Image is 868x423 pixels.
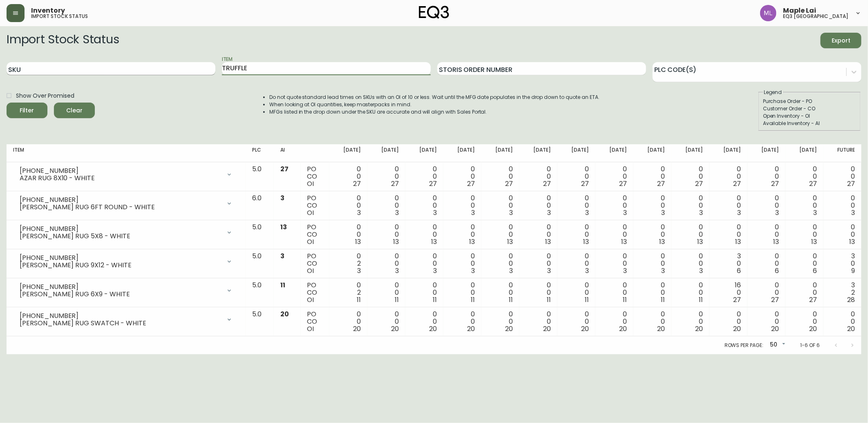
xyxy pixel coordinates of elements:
div: 0 0 [526,166,551,188]
div: 0 0 [640,166,665,188]
span: Show Over Promised [16,92,74,100]
div: 0 0 [754,282,779,304]
button: Export [821,33,861,48]
span: 27 [280,164,289,174]
div: 0 0 [488,311,513,333]
div: 0 0 [602,166,627,188]
th: [DATE] [329,144,367,162]
span: 13 [431,237,437,246]
div: 0 0 [716,311,741,333]
h5: import stock status [31,14,88,19]
div: Filter [20,105,34,116]
div: 0 0 [374,166,399,188]
span: 13 [583,237,589,246]
div: 0 0 [374,311,399,333]
div: [PHONE_NUMBER]AZAR RUG 8X10 - WHITE [13,166,239,184]
span: Maple Lai [783,7,816,14]
div: 0 0 [412,224,437,246]
span: OI [307,208,314,217]
div: 0 0 [336,195,361,217]
span: 20 [391,324,399,333]
span: 27 [657,179,665,188]
div: 0 0 [678,311,703,333]
span: 3 [547,266,551,275]
span: OI [307,266,314,275]
span: 20 [581,324,589,333]
span: OI [307,324,314,333]
h5: eq3 [GEOGRAPHIC_DATA] [783,14,848,19]
th: [DATE] [595,144,633,162]
span: 20 [543,324,551,333]
span: 27 [429,179,437,188]
th: [DATE] [481,144,519,162]
div: 0 0 [640,311,665,333]
div: 0 0 [526,224,551,246]
div: 0 0 [716,195,741,217]
div: 0 0 [830,166,855,188]
span: 20 [657,324,665,333]
div: [PHONE_NUMBER] [20,283,221,291]
div: PO CO [307,311,323,333]
span: 20 [695,324,703,333]
div: 0 0 [792,166,817,188]
div: PO CO [307,195,323,217]
div: 0 0 [602,224,627,246]
span: 11 [623,295,627,304]
span: 20 [809,324,817,333]
button: Clear [54,103,95,118]
span: 13 [773,237,779,246]
div: 0 0 [678,253,703,275]
span: 11 [661,295,665,304]
div: [PERSON_NAME] RUG 6X9 - WHITE [20,291,221,298]
span: 13 [659,237,665,246]
span: 27 [733,179,741,188]
th: PLC [246,144,273,162]
div: 0 0 [488,195,513,217]
span: Export [827,36,855,46]
span: 3 [280,251,284,261]
span: 11 [433,295,437,304]
span: 3 [585,266,589,275]
th: AI [274,144,301,162]
div: 0 0 [526,195,551,217]
div: 0 0 [526,282,551,304]
span: 13 [545,237,551,246]
div: 0 0 [564,311,589,333]
div: [PHONE_NUMBER] [20,225,221,233]
div: 3 0 [830,253,855,275]
div: 0 0 [754,195,779,217]
span: 20 [280,309,289,319]
div: 0 0 [716,166,741,188]
img: 61e28cffcf8cc9f4e300d877dd684943 [760,5,776,21]
span: 11 [547,295,551,304]
p: Rows per page: [725,342,763,349]
div: 0 2 [336,282,361,304]
div: 0 0 [412,166,437,188]
div: 0 0 [754,253,779,275]
div: 0 0 [640,282,665,304]
span: 3 [433,208,437,217]
span: 3 [509,266,513,275]
span: 3 [623,208,627,217]
span: 13 [507,237,513,246]
span: 20 [733,324,741,333]
div: 0 0 [792,253,817,275]
img: logo [419,6,449,19]
div: 0 0 [412,253,437,275]
div: 0 0 [336,166,361,188]
th: [DATE] [405,144,443,162]
div: [PERSON_NAME] RUG 6FT ROUND - WHITE [20,204,221,211]
span: 27 [771,179,779,188]
span: 3 [395,266,399,275]
span: OI [307,237,314,246]
span: 3 [813,208,817,217]
div: 50 [767,338,787,352]
span: 3 [395,208,399,217]
div: [PHONE_NUMBER] [20,254,221,262]
li: Do not quote standard lead times on SKUs with an OI of 10 or less. Wait until the MFG date popula... [269,94,600,101]
span: 27 [581,179,589,188]
span: 13 [280,222,287,232]
span: 3 [357,266,361,275]
span: 13 [811,237,817,246]
div: 0 0 [792,282,817,304]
